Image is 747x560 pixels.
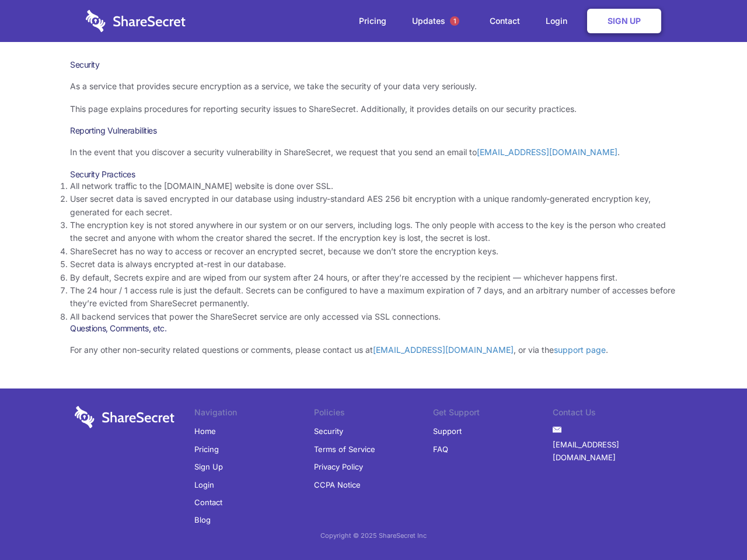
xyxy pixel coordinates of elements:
[70,271,677,284] li: By default, Secrets expire and are wiped from our system after 24 hours, or after they’re accesse...
[347,3,398,39] a: Pricing
[70,310,677,323] li: All backend services that power the ShareSecret service are only accessed via SSL connections.
[70,284,677,310] li: The 24 hour / 1 access rule is just the default. Secrets can be configured to have a maximum expi...
[70,344,677,356] p: For any other non-security related questions or comments, please contact us at , or via the .
[554,345,606,355] a: support page
[433,406,553,422] li: Get Support
[70,103,677,116] p: This page explains procedures for reporting security issues to ShareSecret. Additionally, it prov...
[70,323,677,334] h3: Questions, Comments, etc.
[70,60,677,70] h1: Security
[70,146,677,159] p: In the event that you discover a security vulnerability in ShareSecret, we request that you send ...
[587,9,661,33] a: Sign Up
[314,406,434,422] li: Policies
[314,440,375,458] a: Terms of Service
[314,476,361,494] a: CCPA Notice
[70,219,677,245] li: The encryption key is not stored anywhere in our system or on our servers, including logs. The on...
[534,3,585,39] a: Login
[70,180,677,192] li: All network traffic to the [DOMAIN_NAME] website is done over SSL.
[194,476,214,494] a: Login
[194,494,222,511] a: Contact
[70,80,677,93] p: As a service that provides secure encryption as a service, we take the security of your data very...
[75,406,174,428] img: logo-wordmark-white-trans-d4663122ce5f474addd5e946df7df03e33cb6a1c49d2221995e7729f52c070b2.svg
[553,436,672,467] a: [EMAIL_ADDRESS][DOMAIN_NAME]
[70,258,677,271] li: Secret data is always encrypted at-rest in our database.
[194,422,216,440] a: Home
[70,245,677,258] li: ShareSecret has no way to access or recover an encrypted secret, because we don’t store the encry...
[314,422,343,440] a: Security
[373,345,514,355] a: [EMAIL_ADDRESS][DOMAIN_NAME]
[450,16,459,26] span: 1
[86,10,186,32] img: logo-wordmark-white-trans-d4663122ce5f474addd5e946df7df03e33cb6a1c49d2221995e7729f52c070b2.svg
[194,440,219,458] a: Pricing
[478,3,532,39] a: Contact
[70,169,677,180] h3: Security Practices
[70,192,677,219] li: User secret data is saved encrypted in our database using industry-standard AES 256 bit encryptio...
[314,458,363,475] a: Privacy Policy
[194,458,223,475] a: Sign Up
[70,125,677,136] h3: Reporting Vulnerabilities
[194,511,211,528] a: Blog
[477,147,617,157] a: [EMAIL_ADDRESS][DOMAIN_NAME]
[433,440,448,458] a: FAQ
[433,422,462,440] a: Support
[194,406,314,422] li: Navigation
[553,406,672,422] li: Contact Us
